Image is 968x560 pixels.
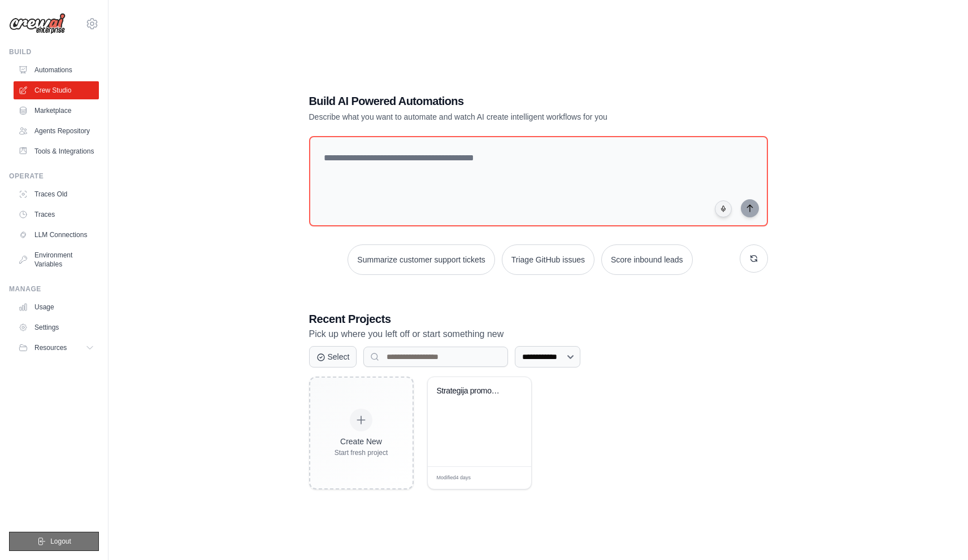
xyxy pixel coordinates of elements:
[309,346,357,368] button: Select
[9,532,99,551] button: Logout
[14,246,99,273] a: Environment Variables
[14,205,99,224] a: Traces
[14,226,99,244] a: LLM Connections
[437,386,505,396] div: Strategija promocije kakovostnih vin med mladimi
[14,142,99,160] a: Tools & Integrations
[348,244,494,275] button: Summarize customer support tickets
[14,122,99,140] a: Agents Repository
[715,200,732,217] button: Click to speak your automation idea
[309,93,689,109] h1: Build AI Powered Automations
[9,172,99,181] div: Operate
[911,506,968,560] iframe: Chat Widget
[309,311,768,327] h3: Recent Projects
[14,298,99,316] a: Usage
[335,448,388,457] div: Start fresh project
[14,339,99,357] button: Resources
[740,244,768,273] button: Get new suggestions
[309,111,689,123] p: Describe what you want to automate and watch AI create intelligent workflows for you
[504,474,514,482] span: Edit
[14,102,99,120] a: Marketplace
[14,318,99,336] a: Settings
[9,13,66,34] img: Logo
[601,244,693,275] button: Score inbound leads
[14,61,99,79] a: Automations
[437,474,471,482] span: Modified 4 days
[50,537,71,546] span: Logout
[309,327,768,342] p: Pick up where you left off or start something new
[502,244,594,275] button: Triage GitHub issues
[9,285,99,294] div: Manage
[14,185,99,203] a: Traces Old
[335,436,388,447] div: Create New
[14,81,99,99] a: Crew Studio
[34,343,67,352] span: Resources
[9,47,99,56] div: Build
